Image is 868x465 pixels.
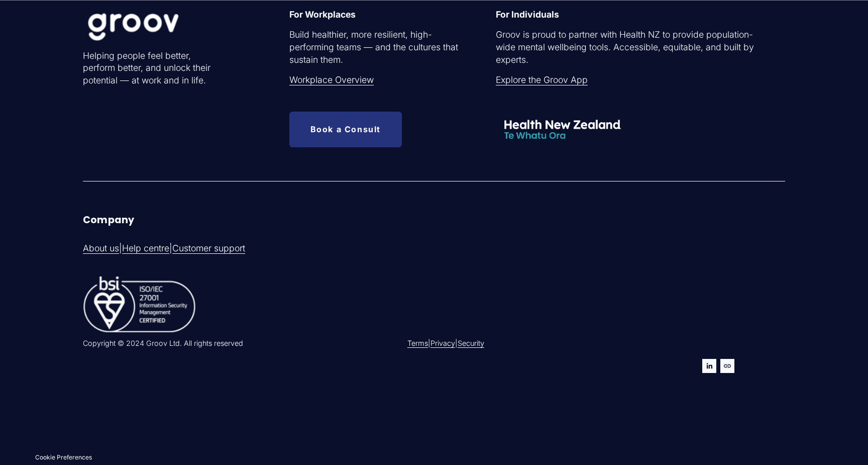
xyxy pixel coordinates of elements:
[407,338,428,348] a: Terms
[30,450,97,465] section: Manage previously selected cookie options
[458,338,484,348] a: Security
[289,112,402,147] a: Book a Consult
[702,359,716,373] a: LinkedIn
[83,213,134,227] strong: Company
[289,74,374,86] a: Workplace Overview
[430,338,455,348] a: Privacy
[407,338,638,348] p: | |
[172,242,245,255] a: Customer support
[35,453,92,461] button: Cookie Preferences
[83,338,431,348] p: Copyright © 2024 Groov Ltd. All rights reserved
[496,74,588,86] a: Explore the Groov App
[289,29,461,66] p: Build healthier, more resilient, high-performing teams — and the cultures that sustain them.
[496,29,755,66] p: Groov is proud to partner with Health NZ to provide population-wide mental wellbeing tools. Acces...
[83,242,119,255] a: About us
[496,9,559,20] strong: For Individuals
[289,9,356,20] strong: For Workplaces
[122,242,169,255] a: Help centre
[83,242,431,255] p: | |
[720,359,734,373] a: URL
[83,50,225,87] p: Helping people feel better, perform better, and unlock their potential — at work and in life.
